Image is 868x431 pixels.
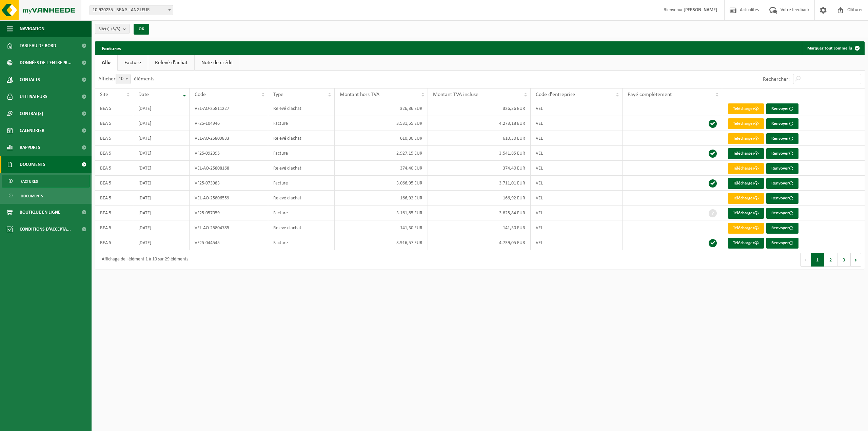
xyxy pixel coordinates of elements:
[335,146,428,161] td: 2.927,15 EUR
[190,205,268,220] td: VF25-057059
[268,116,335,131] td: Facture
[20,156,45,173] span: Documents
[531,176,623,191] td: VEL
[531,191,623,205] td: VEL
[428,146,531,161] td: 3.541,85 EUR
[335,176,428,191] td: 3.066,95 EUR
[116,74,130,84] span: 10
[728,148,764,159] a: Télécharger
[728,193,764,204] a: Télécharger
[20,204,60,221] span: Boutique en ligne
[268,235,335,250] td: Facture
[20,122,44,139] span: Calendrier
[190,191,268,205] td: VEL-AO-25806559
[335,220,428,235] td: 141,30 EUR
[728,223,764,234] a: Télécharger
[531,161,623,176] td: VEL
[428,116,531,131] td: 4.273,18 EUR
[134,24,149,35] button: OK
[335,161,428,176] td: 374,40 EUR
[800,253,811,267] button: Previous
[95,41,128,55] h2: Factures
[531,131,623,146] td: VEL
[21,190,43,202] span: Documents
[763,77,790,82] label: Rechercher:
[335,116,428,131] td: 3.531,55 EUR
[766,163,798,174] button: Renvoyer
[95,131,133,146] td: BEA 5
[766,178,798,189] button: Renvoyer
[95,161,133,176] td: BEA 5
[766,133,798,144] button: Renvoyer
[116,74,131,84] span: 10
[95,176,133,191] td: BEA 5
[531,205,623,220] td: VEL
[20,105,43,122] span: Contrat(s)
[766,148,798,159] button: Renvoyer
[133,131,190,146] td: [DATE]
[531,235,623,250] td: VEL
[95,220,133,235] td: BEA 5
[428,235,531,250] td: 4.739,05 EUR
[340,92,379,97] span: Montant hors TVA
[95,146,133,161] td: BEA 5
[133,235,190,250] td: [DATE]
[95,101,133,116] td: BEA 5
[335,191,428,205] td: 166,92 EUR
[766,103,798,114] button: Renvoyer
[20,71,40,88] span: Contacts
[268,101,335,116] td: Relevé d'achat
[766,223,798,234] button: Renvoyer
[148,55,194,71] a: Relevé d'achat
[335,205,428,220] td: 3.161,85 EUR
[118,55,148,71] a: Facture
[111,27,120,31] count: (3/3)
[90,5,173,15] span: 10-920235 - BEA 5 - ANGLEUR
[20,139,40,156] span: Rapports
[190,220,268,235] td: VEL-AO-25804785
[728,118,764,129] a: Télécharger
[531,146,623,161] td: VEL
[133,220,190,235] td: [DATE]
[98,76,154,82] label: Afficher éléments
[268,220,335,235] td: Relevé d'achat
[728,178,764,189] a: Télécharger
[273,92,283,97] span: Type
[428,205,531,220] td: 3.825,84 EUR
[20,20,44,37] span: Navigation
[531,101,623,116] td: VEL
[728,238,764,249] a: Télécharger
[766,238,798,249] button: Renvoyer
[268,205,335,220] td: Facture
[95,116,133,131] td: BEA 5
[20,221,71,238] span: Conditions d'accepta...
[20,37,56,54] span: Tableau de bord
[195,55,240,71] a: Note de crédit
[95,235,133,250] td: BEA 5
[428,191,531,205] td: 166,92 EUR
[95,205,133,220] td: BEA 5
[728,208,764,219] a: Télécharger
[190,116,268,131] td: VF25-104946
[99,24,120,34] span: Site(s)
[268,161,335,176] td: Relevé d'achat
[133,101,190,116] td: [DATE]
[138,92,149,97] span: Date
[133,161,190,176] td: [DATE]
[90,5,173,15] span: 10-920235 - BEA 5 - ANGLEUR
[851,253,861,267] button: Next
[428,131,531,146] td: 610,30 EUR
[766,208,798,219] button: Renvoyer
[133,146,190,161] td: [DATE]
[2,175,90,188] a: Factures
[2,189,90,202] a: Documents
[428,220,531,235] td: 141,30 EUR
[190,101,268,116] td: VEL-AO-25811227
[531,220,623,235] td: VEL
[766,118,798,129] button: Renvoyer
[190,235,268,250] td: VF25-044545
[428,176,531,191] td: 3.711,01 EUR
[133,176,190,191] td: [DATE]
[133,116,190,131] td: [DATE]
[268,176,335,191] td: Facture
